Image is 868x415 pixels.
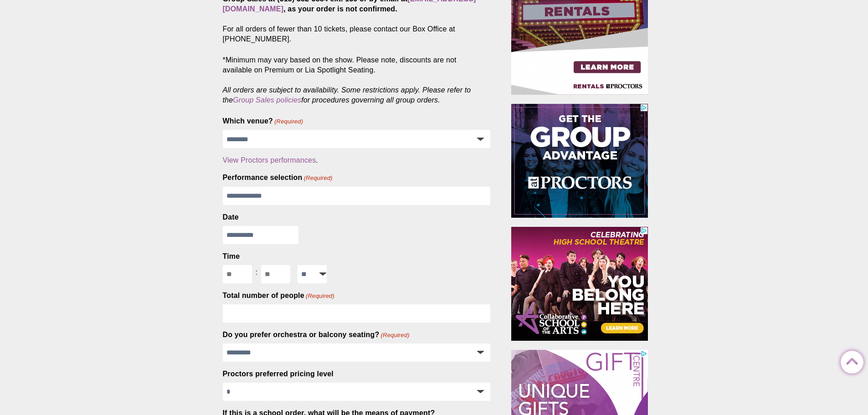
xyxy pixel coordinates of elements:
label: Performance selection [223,173,333,183]
span: (Required) [380,331,410,339]
label: Total number of people [223,291,335,301]
p: *Minimum may vary based on the show. Please note, discounts are not available on Premium or Lia S... [223,55,491,105]
label: Date [223,212,239,222]
em: All orders are subject to availability. Some restrictions apply. Please refer to the for procedur... [223,86,471,104]
div: . [223,155,491,165]
iframe: Advertisement [511,227,648,341]
div: : [252,265,262,280]
label: Which venue? [223,116,303,126]
span: (Required) [303,174,333,182]
label: Proctors preferred pricing level [223,369,334,379]
span: (Required) [274,118,303,126]
a: Back to Top [841,351,859,369]
legend: Time [223,251,240,261]
label: Do you prefer orchestra or balcony seating? [223,330,410,340]
iframe: Advertisement [511,104,648,218]
a: View Proctors performances [223,156,316,164]
a: Group Sales policies [233,96,301,104]
span: (Required) [305,292,334,300]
